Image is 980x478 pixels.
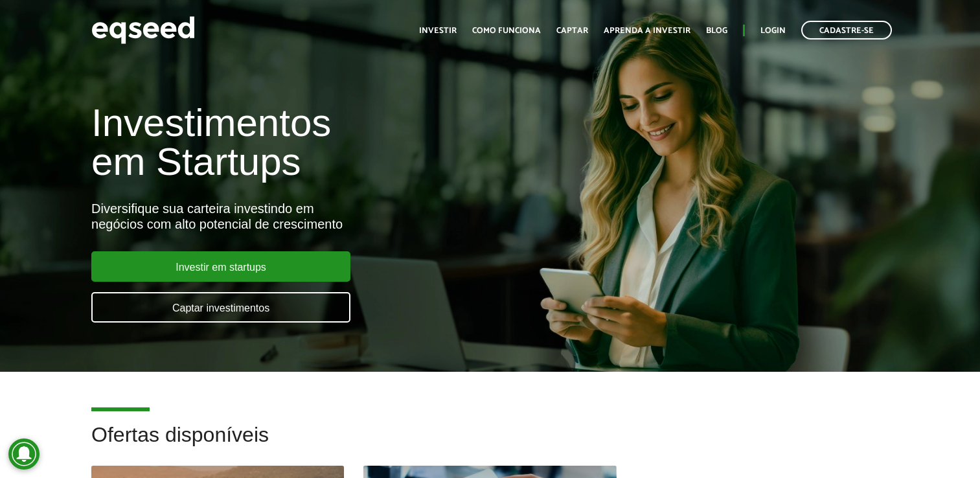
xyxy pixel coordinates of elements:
h1: Investimentos em Startups [91,104,562,181]
a: Blog [706,27,727,35]
h2: Ofertas disponíveis [91,424,889,466]
a: Aprenda a investir [604,27,690,35]
a: Cadastre-se [801,21,892,40]
div: Diversifique sua carteira investindo em negócios com alto potencial de crescimento [91,201,562,232]
a: Como funciona [472,27,541,35]
a: Captar [556,27,588,35]
a: Login [760,27,786,35]
a: Investir [419,27,457,35]
img: EqSeed [91,13,195,47]
a: Captar investimentos [91,292,350,323]
a: Investir em startups [91,251,350,282]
